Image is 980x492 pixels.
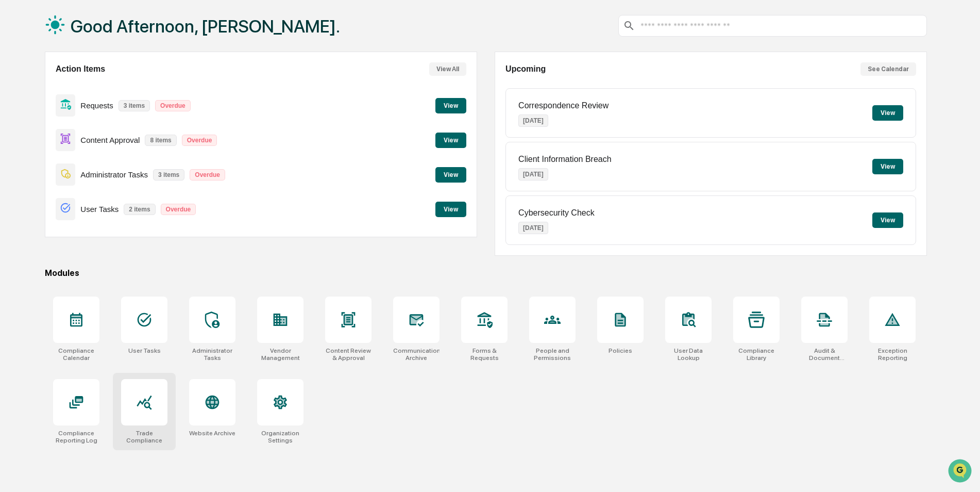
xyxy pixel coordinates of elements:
[461,347,508,362] div: Forms & Requests
[518,168,548,181] p: [DATE]
[190,169,225,181] p: Overdue
[128,347,161,354] div: User Tasks
[609,347,632,354] div: Policies
[119,100,150,111] p: 3 items
[518,101,609,110] p: Correspondence Review
[121,430,167,444] div: Trade Compliance
[435,169,466,179] a: View
[35,89,130,97] div: We're available if you need us!
[161,204,196,215] p: Overdue
[71,16,340,37] h1: Good Afternoon, [PERSON_NAME].
[435,98,466,113] button: View
[124,204,155,215] p: 2 items
[429,62,466,76] button: View All
[21,130,66,140] span: Preclearance
[35,79,169,89] div: Start new chat
[801,347,848,362] div: Audit & Document Logs
[45,268,927,278] div: Modules
[435,135,466,144] a: View
[80,136,140,144] p: Content Approval
[6,145,69,164] a: 🔎Data Lookup
[80,205,119,214] p: User Tasks
[189,430,235,437] div: Website Archive
[518,155,612,164] p: Client Information Breach
[257,430,303,444] div: Organization Settings
[325,347,371,362] div: Content Review & Approval
[182,135,217,146] p: Overdue
[518,114,548,127] p: [DATE]
[860,62,916,76] button: See Calendar
[175,82,188,94] button: Start new chat
[518,208,595,218] p: Cybersecurity Check
[10,79,29,97] img: 1746055101610-c473b297-6a78-478c-a979-82029cc54cd1
[21,150,65,160] span: Data Lookup
[872,159,903,174] button: View
[665,347,712,362] div: User Data Lookup
[505,64,546,74] h2: Upcoming
[435,204,466,214] a: View
[56,64,105,74] h2: Action Items
[103,175,125,183] span: Pylon
[6,126,71,144] a: 🖐️Preclearance
[872,212,903,228] button: View
[10,151,19,159] div: 🔎
[10,131,19,139] div: 🖐️
[872,105,903,121] button: View
[435,167,466,183] button: View
[189,347,235,362] div: Administrator Tasks
[80,170,148,179] p: Administrator Tasks
[435,202,466,217] button: View
[435,133,466,148] button: View
[145,135,176,146] p: 8 items
[257,347,303,362] div: Vendor Management
[947,458,975,486] iframe: Open customer support
[529,347,576,362] div: People and Permissions
[80,101,113,110] p: Requests
[73,174,125,183] a: Powered byPylon
[518,222,548,234] p: [DATE]
[435,100,466,110] a: View
[53,347,99,362] div: Compliance Calendar
[10,22,188,38] p: How can we help?
[393,347,440,362] div: Communications Archive
[75,131,83,139] div: 🗄️
[155,100,191,111] p: Overdue
[869,347,916,362] div: Exception Reporting
[733,347,780,362] div: Compliance Library
[71,126,132,144] a: 🗄️Attestations
[53,430,99,444] div: Compliance Reporting Log
[153,169,184,181] p: 3 items
[85,130,128,140] span: Attestations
